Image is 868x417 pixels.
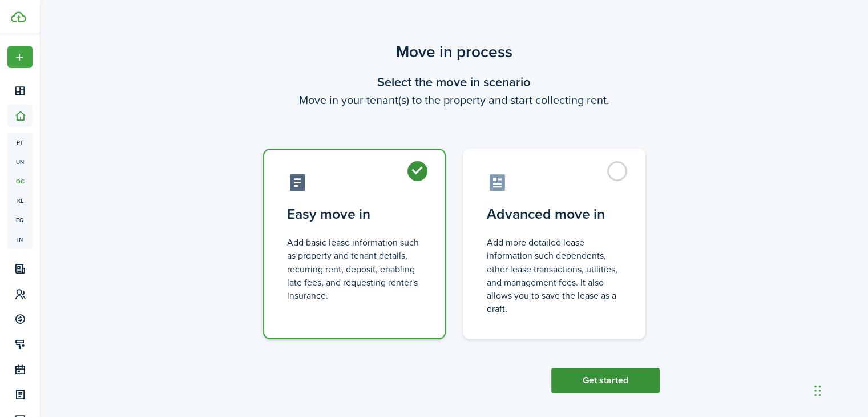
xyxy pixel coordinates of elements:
[249,73,660,91] wizard-step-header-title: Select the move in scenario
[7,133,33,152] a: pt
[7,210,33,230] a: eq
[811,362,868,417] iframe: Chat Widget
[249,91,660,109] wizard-step-header-description: Move in your tenant(s) to the property and start collecting rent.
[287,236,422,302] control-radio-card-description: Add basic lease information such as property and tenant details, recurring rent, deposit, enablin...
[7,171,33,191] a: oc
[11,11,26,22] img: TenantCloud
[814,374,821,408] div: Drag
[7,152,33,171] a: un
[7,230,33,249] a: in
[487,204,621,224] control-radio-card-title: Advanced move in
[551,368,660,393] button: Get started
[287,204,422,224] control-radio-card-title: Easy move in
[249,40,660,64] scenario-title: Move in process
[487,236,621,315] control-radio-card-description: Add more detailed lease information such dependents, other lease transactions, utilities, and man...
[7,191,33,210] a: kl
[7,46,33,68] button: Open menu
